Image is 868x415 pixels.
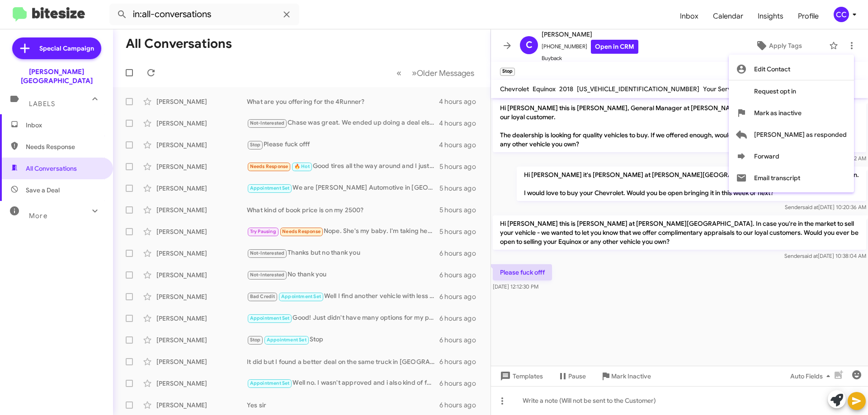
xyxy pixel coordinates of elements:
button: Forward [729,145,854,167]
button: Email transcript [729,167,854,189]
span: Edit Contact [754,58,790,80]
span: [PERSON_NAME] as responded [754,124,847,145]
span: Request opt in [754,80,796,102]
span: Mark as inactive [754,102,802,124]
